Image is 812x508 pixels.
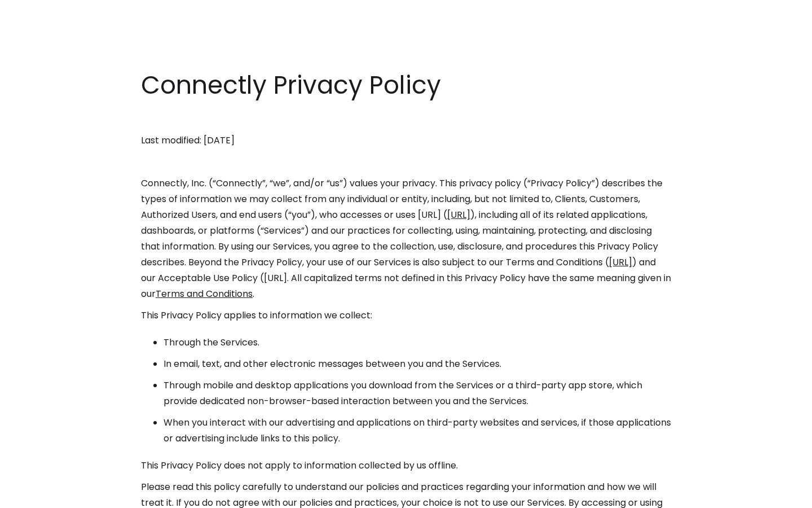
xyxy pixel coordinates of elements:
[156,287,253,300] a: Terms and Conditions
[23,488,68,504] ul: Language list
[164,415,671,446] li: When you interact with our advertising and applications on third-party websites and services, if ...
[141,308,671,323] p: This Privacy Policy applies to information we collect:
[141,111,671,127] p: ‍
[141,133,671,148] p: Last modified: [DATE]
[447,208,470,221] a: [URL]
[141,176,671,302] p: Connectly, Inc. (“Connectly”, “we”, and/or “us”) values your privacy. This privacy policy (“Priva...
[141,154,671,170] p: ‍
[11,487,68,504] aside: Language selected: English
[164,378,671,409] li: Through mobile and desktop applications you download from the Services or a third-party app store...
[141,458,671,474] p: This Privacy Policy does not apply to information collected by us offline.
[164,356,671,372] li: In email, text, and other electronic messages between you and the Services.
[609,256,632,269] a: [URL]
[164,335,671,351] li: Through the Services.
[141,68,671,103] h1: Connectly Privacy Policy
